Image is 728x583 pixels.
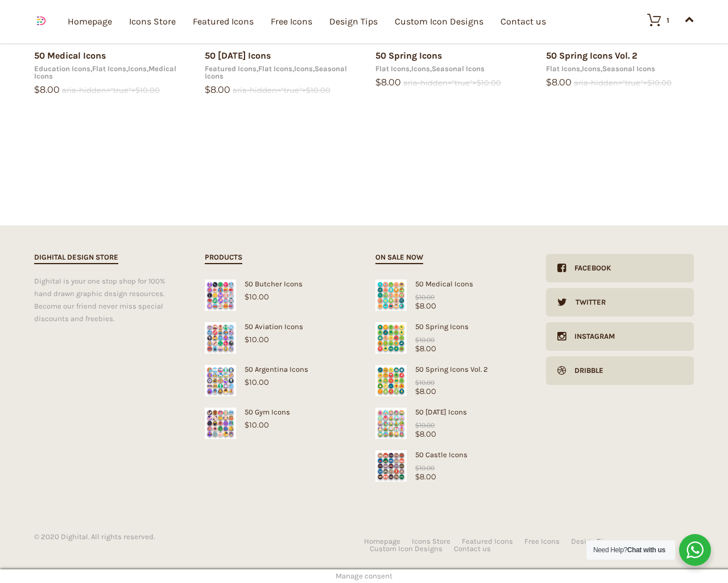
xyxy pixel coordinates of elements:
[375,77,401,88] bdi: 8.00
[306,85,311,95] span: $
[415,336,419,344] span: $
[375,408,523,438] a: Easter Icons50 [DATE] Icons$8.00
[205,365,353,387] a: 50 Argentina Icons$10.00
[415,387,436,396] bdi: 8.00
[245,292,249,301] span: $
[92,64,126,73] a: Flat Icons
[34,533,364,540] div: © 2020 Dighital. All rights reserved.
[336,572,392,580] span: Manage consent
[375,50,442,61] a: 50 Spring Icons
[34,84,60,95] bdi: 8.00
[245,377,269,387] bdi: 10.00
[582,64,601,73] a: Icons
[205,408,353,429] a: 50 Gym Icons$10.00
[403,79,501,87] del: aria-hidden="true">
[667,17,669,24] div: 1
[567,288,606,317] div: Twitter
[205,365,353,373] div: 50 Argentina Icons
[647,78,672,87] bdi: 10.00
[205,84,210,95] span: $
[205,251,242,264] h2: Products
[135,85,140,95] span: $
[205,322,353,344] a: 50 Aviation Icons$10.00
[546,77,572,88] bdi: 8.00
[375,365,523,373] div: 50 Spring Icons Vol. 2
[34,251,118,264] h2: Dighital Design Store
[375,450,407,482] img: Castle Icons
[415,472,420,481] span: $
[636,13,669,27] a: 1
[205,280,353,301] a: 50 Butcher Icons$10.00
[375,365,523,396] a: Spring Icons50 Spring Icons Vol. 2$8.00
[477,78,501,87] bdi: 10.00
[205,322,353,331] div: 50 Aviation Icons
[415,344,436,353] bdi: 8.00
[205,64,347,80] a: Seasonal Icons
[233,87,330,94] del: aria-hidden="true">
[566,254,611,282] div: Facebook
[415,379,419,387] span: $
[205,84,230,95] bdi: 8.00
[245,420,249,429] span: $
[375,280,523,288] div: 50 Medical Icons
[432,64,485,73] a: Seasonal Icons
[593,546,665,554] span: Need Help?
[375,64,409,73] a: Flat Icons
[375,408,407,439] img: Easter Icons
[415,301,420,310] span: $
[411,64,430,73] a: Icons
[245,335,249,344] span: $
[375,280,523,310] a: Medical Icons50 Medical Icons$8.00
[415,379,435,387] bdi: 10.00
[294,64,313,73] a: Icons
[546,288,694,317] a: Twitter
[128,64,147,73] a: Icons
[375,408,523,416] div: 50 [DATE] Icons
[34,275,182,325] div: Dighital is your one stop shop for 100% hand drawn graphic design resources. Become our friend ne...
[647,78,652,87] span: $
[546,356,694,385] a: Dribble
[627,546,665,554] strong: Chat with us
[566,356,603,385] div: Dribble
[364,537,400,545] a: Homepage
[245,335,269,344] bdi: 10.00
[415,336,435,344] bdi: 10.00
[415,293,419,301] span: $
[415,421,435,429] bdi: 10.00
[205,408,353,416] div: 50 Gym Icons
[245,420,269,429] bdi: 10.00
[546,65,694,72] div: , ,
[370,545,442,552] a: Custom Icon Designs
[415,472,436,481] bdi: 8.00
[205,64,257,73] a: Featured Icons
[135,85,160,95] bdi: 10.00
[415,293,435,301] bdi: 10.00
[415,464,419,472] span: $
[375,322,523,331] div: 50 Spring Icons
[415,464,435,472] bdi: 10.00
[62,87,160,94] del: aria-hidden="true">
[415,429,436,438] bdi: 8.00
[546,64,580,73] a: Flat Icons
[375,77,381,88] span: $
[375,450,523,481] a: Castle Icons50 Castle Icons$8.00
[375,280,407,311] img: Medical Icons
[205,280,353,288] div: 50 Butcher Icons
[306,85,330,95] bdi: 10.00
[34,64,176,80] a: Medical Icons
[566,322,615,351] div: Instagram
[375,322,523,353] a: Spring Icons50 Spring Icons$8.00
[415,301,436,310] bdi: 8.00
[34,50,106,61] a: 50 Medical Icons
[602,64,655,73] a: Seasonal Icons
[34,64,90,73] a: Education Icons
[412,537,450,545] a: Icons Store
[546,77,552,88] span: $
[245,377,249,387] span: $
[34,84,40,95] span: $
[574,79,672,87] del: aria-hidden="true">
[462,537,513,545] a: Featured Icons
[415,421,419,429] span: $
[571,537,611,545] a: Design Tips
[546,322,694,351] a: Instagram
